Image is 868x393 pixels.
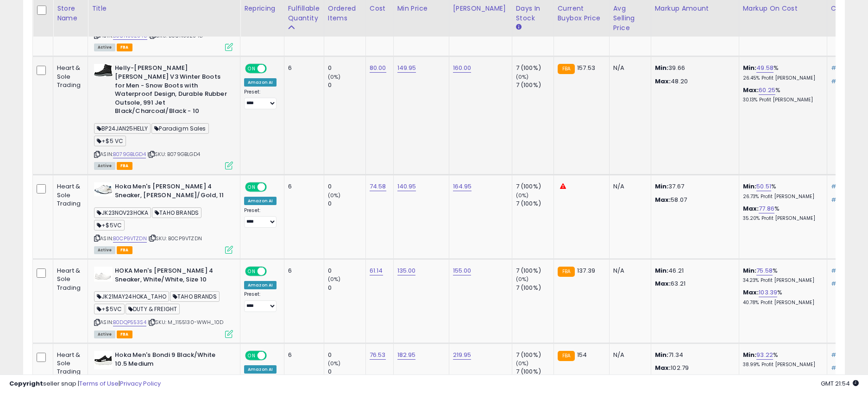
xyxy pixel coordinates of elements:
[743,288,759,297] b: Max:
[370,63,386,73] a: 80.00
[516,73,529,81] small: (0%)
[328,200,365,208] div: 0
[94,267,233,337] div: ASIN:
[57,4,84,23] div: Store Name
[149,32,203,39] span: | SKU: B0CN33234G
[94,267,113,281] img: 313lEI9fS7L._SL40_.jpg
[79,379,119,388] a: Terms of Use
[655,351,732,359] p: 71.34
[328,267,365,275] div: 0
[94,182,113,196] img: 31lbw8KoW6L._SL40_.jpg
[831,350,851,359] span: #11,321
[743,97,820,103] p: 30.13% Profit [PERSON_NAME]
[370,182,386,191] a: 74.58
[117,162,132,170] span: FBA
[516,351,554,359] div: 7 (100%)
[743,277,820,284] p: 34.23% Profit [PERSON_NAME]
[94,351,113,369] img: 313d8-7BHXL._SL40_.jpg
[743,288,820,306] div: %
[244,78,277,87] div: Amazon AI
[94,246,115,254] span: All listings currently available for purchase on Amazon
[743,86,759,94] b: Max:
[613,4,647,33] div: Avg Selling Price
[244,197,277,205] div: Amazon AI
[453,4,508,13] div: [PERSON_NAME]
[558,351,575,361] small: FBA
[743,193,820,200] p: 26.73% Profit [PERSON_NAME]
[246,183,258,191] span: ON
[516,182,554,191] div: 7 (100%)
[328,182,365,191] div: 0
[397,182,416,191] a: 140.95
[516,23,522,31] small: Days In Stock.
[516,192,529,199] small: (0%)
[756,63,774,73] a: 49.58
[152,207,201,218] span: TAHO BRANDS
[397,266,416,275] a: 135.00
[831,77,846,86] span: #120
[94,331,115,338] span: All listings currently available for purchase on Amazon
[743,205,820,222] div: %
[126,304,180,314] span: DUTY & FREIGHT
[94,207,151,218] span: JK23NOV23HOKA
[743,4,823,13] div: Markup on Cost
[115,351,227,370] b: Hoka Men's Bondi 9 Black/White 10.5 Medium
[94,136,126,146] span: +$5 VC
[328,192,341,199] small: (0%)
[244,281,277,289] div: Amazon AI
[756,266,773,275] a: 75.58
[94,123,151,134] span: BP24JAN25HELLY
[831,63,860,72] span: #237,883
[655,350,669,359] strong: Min:
[743,63,757,72] b: Min:
[655,266,669,275] strong: Min:
[94,162,115,170] span: All listings currently available for purchase on Amazon
[759,86,775,95] a: 60.25
[756,350,773,360] a: 93.22
[115,182,227,202] b: Hoka Men's [PERSON_NAME] 4 Sneaker, [PERSON_NAME]/Gold, 11
[577,266,595,275] span: 137.39
[370,266,383,275] a: 61.14
[655,182,732,191] p: 37.67
[655,280,732,288] p: 63.21
[831,182,859,191] span: #174,050
[655,196,732,204] p: 58.07
[244,365,277,374] div: Amazon AI
[743,351,820,368] div: %
[92,4,236,13] div: Title
[115,267,227,286] b: HOKA Men's [PERSON_NAME] 4 Sneaker, White/White, Size 10
[265,183,280,191] span: OFF
[831,279,848,288] span: #306
[743,204,759,213] b: Max:
[57,267,81,292] div: Heart & Sole Trading
[115,64,227,118] b: Helly-[PERSON_NAME] [PERSON_NAME] V3 Winter Boots for Men - Snow Boots with Waterproof Design, Du...
[288,64,317,72] div: 6
[743,86,820,103] div: %
[558,4,605,23] div: Current Buybox Price
[397,350,416,360] a: 182.95
[577,63,595,72] span: 157.53
[57,351,81,376] div: Heart & Sole Trading
[655,64,732,72] p: 39.66
[94,304,125,314] span: +$5VC
[821,379,859,388] span: 2025-10-13 21:54 GMT
[113,235,147,243] a: B0CP9VTZDN
[655,279,671,288] strong: Max:
[328,81,365,89] div: 0
[613,182,644,191] div: N/A
[743,215,820,222] p: 35.20% Profit [PERSON_NAME]
[453,350,472,360] a: 219.95
[57,64,81,89] div: Heart & Sole Trading
[117,44,132,51] span: FBA
[655,63,669,72] strong: Min:
[743,350,757,359] b: Min:
[613,64,644,72] div: N/A
[453,266,472,275] a: 155.00
[655,182,669,191] strong: Min:
[244,291,277,312] div: Preset:
[743,266,757,275] b: Min:
[613,267,644,275] div: N/A
[756,182,771,191] a: 50.51
[743,64,820,81] div: %
[328,73,341,81] small: (0%)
